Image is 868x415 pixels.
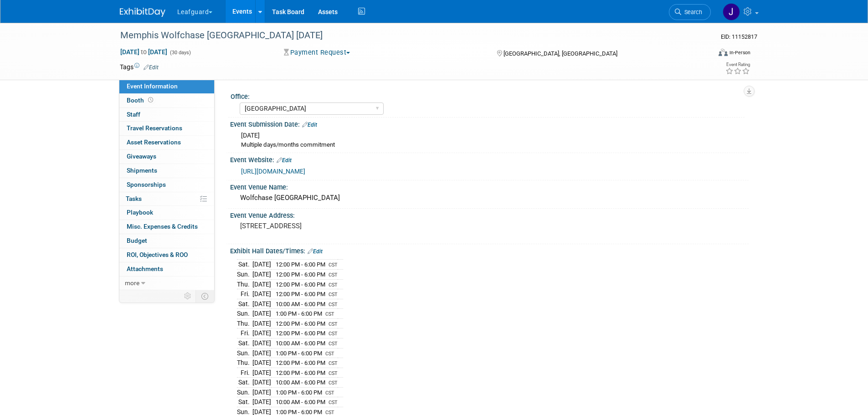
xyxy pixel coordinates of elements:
span: Giveaways [127,153,156,160]
span: 12:00 PM - 6:00 PM [276,359,325,366]
a: Tasks [119,192,214,206]
span: Search [681,9,702,15]
span: 12:00 PM - 6:00 PM [276,330,325,337]
span: 1:00 PM - 6:00 PM [276,350,322,357]
span: CST [329,370,338,376]
td: Sun. [237,309,252,319]
img: Format-Inperson.png [719,49,728,56]
span: CST [325,311,334,317]
img: ExhibitDay [120,8,165,17]
span: CST [329,360,338,366]
span: Event ID: 11152817 [721,33,757,40]
span: 12:00 PM - 6:00 PM [276,271,325,278]
td: [DATE] [252,289,271,299]
td: [DATE] [252,338,271,348]
td: [DATE] [252,397,271,407]
a: Edit [302,122,317,128]
a: ROI, Objectives & ROO [119,248,214,262]
span: to [139,48,148,56]
span: 12:00 PM - 6:00 PM [276,369,325,376]
td: [DATE] [252,368,271,378]
a: Asset Reservations [119,136,214,149]
span: CST [329,400,338,405]
span: Playbook [127,209,153,216]
a: Budget [119,234,214,248]
div: Event Submission Date: [230,118,749,129]
a: Staff [119,108,214,122]
a: Shipments [119,164,214,178]
span: Attachments [127,265,163,272]
span: Budget [127,237,147,244]
td: Sat. [237,397,252,407]
td: [DATE] [252,328,271,338]
div: Event Website: [230,153,749,165]
span: CST [329,380,338,386]
span: CST [325,351,334,357]
span: [GEOGRAPHIC_DATA], [GEOGRAPHIC_DATA] [503,50,617,57]
div: Event Venue Name: [230,180,749,192]
span: 1:00 PM - 6:00 PM [276,389,322,396]
a: Playbook [119,206,214,220]
a: Edit [144,64,159,71]
span: CST [329,302,338,307]
a: Giveaways [119,150,214,164]
button: Payment Request [281,48,354,57]
td: [DATE] [252,318,271,328]
div: Office: [231,90,745,101]
a: [URL][DOMAIN_NAME] [241,168,305,175]
span: CST [329,282,338,288]
span: 12:00 PM - 6:00 PM [276,291,325,297]
td: [DATE] [252,348,271,358]
a: Attachments [119,262,214,276]
a: Booth [119,94,214,108]
span: Sponsorships [127,181,166,188]
span: Shipments [127,167,157,174]
a: Sponsorships [119,178,214,192]
span: 10:00 AM - 6:00 PM [276,301,325,307]
div: Memphis Wolfchase [GEOGRAPHIC_DATA] [DATE] [117,27,697,44]
span: Booth [127,97,155,104]
div: Event Rating [725,62,750,67]
div: Event Venue Address: [230,209,749,220]
span: 10:00 AM - 6:00 PM [276,399,325,405]
td: [DATE] [252,358,271,368]
td: [DATE] [252,387,271,397]
td: [DATE] [252,279,271,289]
td: Fri. [237,328,252,338]
div: Exhibit Hall Dates/Times: [230,244,749,256]
span: Misc. Expenses & Credits [127,223,198,230]
div: Event Format [657,47,751,61]
td: Sat. [237,299,252,309]
span: 1:00 PM - 6:00 PM [276,310,322,317]
span: ROI, Objectives & ROO [127,251,188,258]
td: Fri. [237,289,252,299]
td: Tags [120,62,159,72]
td: [DATE] [252,299,271,309]
span: 12:00 PM - 6:00 PM [276,320,325,327]
span: CST [325,390,334,396]
span: CST [329,292,338,297]
td: Thu. [237,358,252,368]
a: Edit [277,157,292,164]
a: more [119,277,214,290]
div: Multiple days/months commitment [241,141,742,149]
div: Wolfchase [GEOGRAPHIC_DATA] [237,191,742,205]
a: Edit [308,248,323,255]
span: [DATE] [241,132,260,139]
td: [DATE] [252,260,271,270]
span: Travel Reservations [127,124,182,132]
span: CST [329,321,338,327]
span: 12:00 PM - 6:00 PM [276,281,325,288]
div: In-Person [729,49,750,56]
a: Travel Reservations [119,122,214,135]
td: Sun. [237,348,252,358]
img: Jonathan Zargo [723,3,740,20]
td: Sun. [237,387,252,397]
td: Fri. [237,368,252,378]
span: more [125,279,139,287]
td: Toggle Event Tabs [195,290,214,302]
span: CST [329,331,338,337]
span: [DATE] [DATE] [120,48,168,56]
span: Event Information [127,82,178,90]
td: [DATE] [252,309,271,319]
